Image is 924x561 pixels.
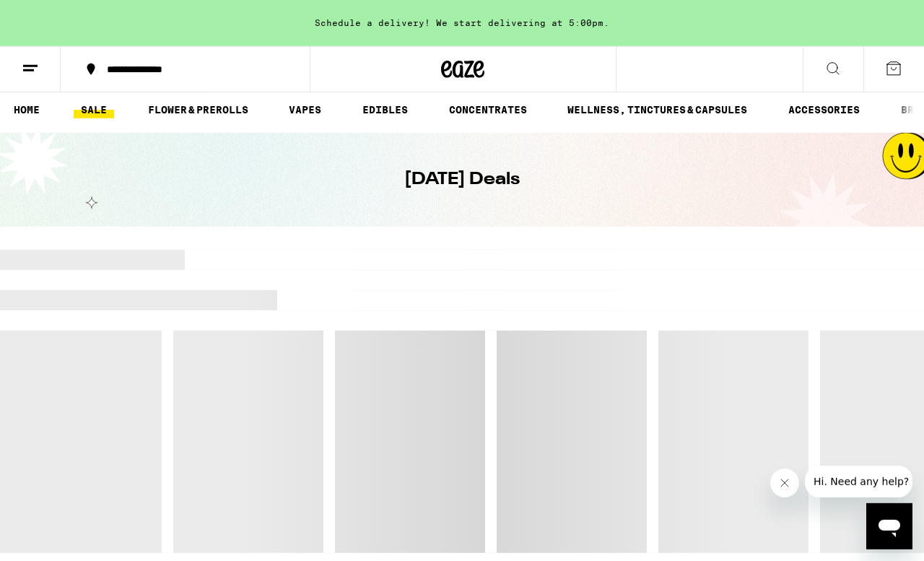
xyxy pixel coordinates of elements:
[781,101,867,118] a: ACCESSORIES
[355,101,415,118] a: EDIBLES
[770,469,799,497] iframe: Close message
[282,101,328,118] a: VAPES
[442,101,534,118] a: CONCENTRATES
[560,101,754,118] a: WELLNESS, TINCTURES & CAPSULES
[141,101,256,118] a: FLOWER & PREROLLS
[866,503,912,549] iframe: Button to launch messaging window
[805,466,912,497] iframe: Message from company
[404,168,520,192] h1: [DATE] Deals
[74,101,114,118] a: SALE
[6,101,47,118] a: HOME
